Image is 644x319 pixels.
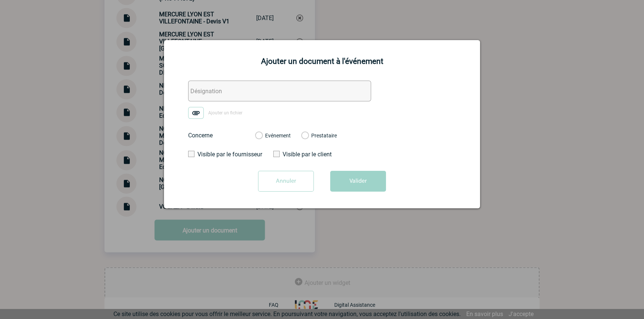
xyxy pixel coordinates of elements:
input: Désignation [188,81,371,101]
label: Visible par le fournisseur [188,151,257,158]
span: Ajouter un fichier [208,110,242,115]
button: Valider [330,171,386,192]
label: Evénement [255,133,262,139]
label: Visible par le client [273,151,342,158]
label: Concerne [188,132,248,139]
h2: Ajouter un document à l'événement [173,57,471,66]
input: Annuler [258,171,314,192]
label: Prestataire [301,133,308,139]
